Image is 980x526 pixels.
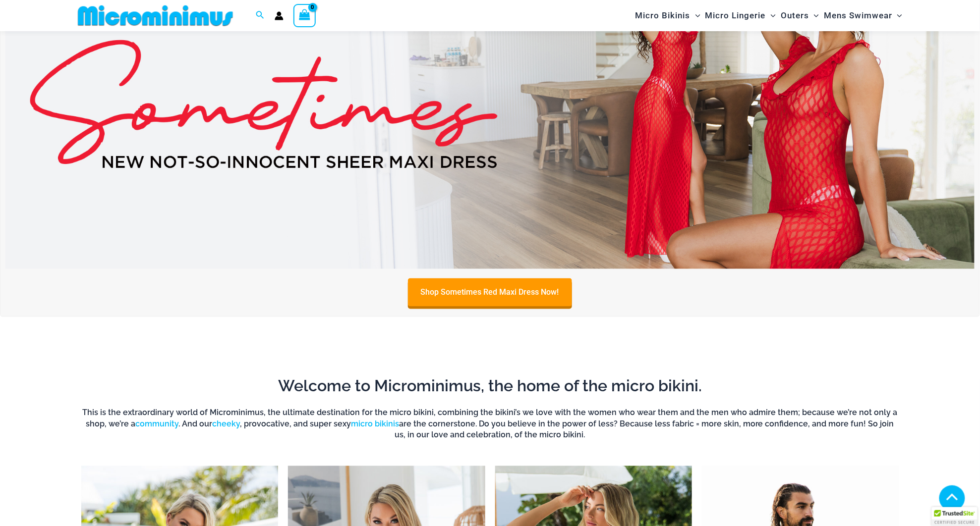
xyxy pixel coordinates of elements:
div: TrustedSite Certified [932,507,978,526]
span: Micro Lingerie [705,3,766,28]
h6: This is the extraordinary world of Microminimus, the ultimate destination for the micro bikini, c... [81,408,899,441]
a: community [135,420,178,429]
a: micro bikinis [351,420,399,429]
a: Account icon link [275,11,284,20]
span: Outers [781,3,809,28]
a: Micro BikinisMenu ToggleMenu Toggle [633,3,703,28]
a: View Shopping Cart, empty [293,4,316,27]
span: Menu Toggle [892,3,902,28]
nav: Site Navigation [632,1,907,30]
span: Mens Swimwear [824,3,892,28]
h2: Welcome to Microminimus, the home of the micro bikini. [81,376,899,397]
a: Search icon link [256,9,265,22]
a: cheeky [212,420,240,429]
img: MM SHOP LOGO FLAT [74,4,237,27]
a: Shop Sometimes Red Maxi Dress Now! [408,278,572,306]
span: Menu Toggle [809,3,819,28]
span: Menu Toggle [766,3,776,28]
span: Micro Bikinis [635,3,691,28]
a: Micro LingerieMenu ToggleMenu Toggle [703,3,778,28]
a: Mens SwimwearMenu ToggleMenu Toggle [821,3,905,28]
span: Menu Toggle [691,3,700,28]
a: OutersMenu ToggleMenu Toggle [778,3,821,28]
